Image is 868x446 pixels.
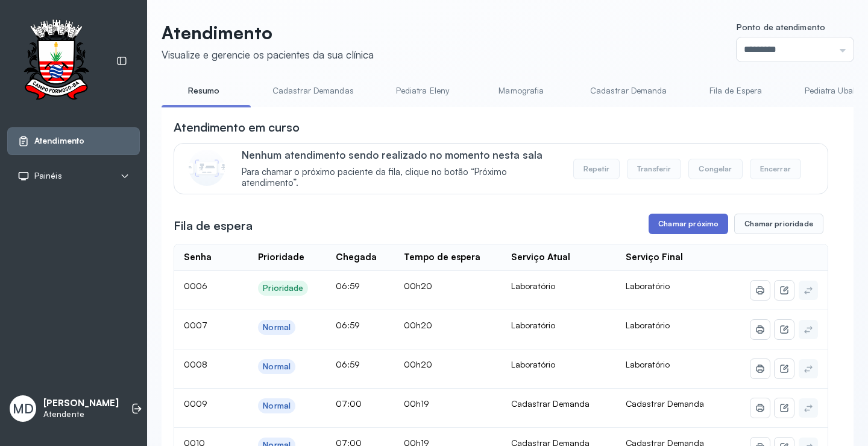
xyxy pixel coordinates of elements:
div: Serviço Final [626,252,683,263]
a: Mamografia [479,81,564,101]
div: Normal [263,401,291,411]
span: 00h20 [404,320,432,330]
div: Tempo de espera [404,252,480,263]
button: Encerrar [750,159,801,179]
span: 00h20 [404,359,432,369]
p: [PERSON_NAME] [43,398,119,409]
button: Chamar próximo [649,214,728,234]
span: 06:59 [336,359,360,369]
span: Cadastrar Demanda [626,398,704,409]
span: 0007 [184,320,207,330]
p: Atendimento [162,22,374,43]
span: 0006 [184,281,207,291]
span: 00h20 [404,281,432,291]
a: Cadastrar Demandas [260,81,366,101]
a: Cadastrar Demanda [578,81,679,101]
h3: Fila de espera [174,217,253,234]
p: Atendente [43,409,119,419]
div: Laboratório [511,320,606,331]
a: Resumo [162,81,246,101]
span: Laboratório [626,359,670,369]
span: Ponto de atendimento [737,22,825,32]
a: Fila de Espera [694,81,778,101]
div: Serviço Atual [511,252,570,263]
span: 06:59 [336,281,360,291]
button: Transferir [627,159,682,179]
div: Visualize e gerencie os pacientes da sua clínica [162,48,374,61]
a: Pediatra Eleny [380,81,465,101]
span: Laboratório [626,281,670,291]
button: Congelar [688,159,742,179]
span: Atendimento [34,136,84,146]
span: 00h19 [404,398,429,409]
div: Laboratório [511,359,606,370]
span: 0009 [184,398,207,409]
span: Para chamar o próximo paciente da fila, clique no botão “Próximo atendimento”. [242,167,561,190]
div: Normal [263,362,291,372]
span: 0008 [184,359,207,369]
div: Prioridade [263,283,303,293]
img: Imagem de CalloutCard [189,150,225,186]
button: Repetir [573,159,620,179]
div: Chegada [336,252,377,263]
h3: Atendimento em curso [174,119,300,136]
img: Logotipo do estabelecimento [13,19,99,103]
span: 07:00 [336,398,362,409]
div: Laboratório [511,281,606,291]
div: Prioridade [258,252,304,263]
p: Nenhum atendimento sendo realizado no momento nesta sala [242,148,561,161]
a: Atendimento [17,135,130,147]
span: Painéis [34,171,62,181]
div: Cadastrar Demanda [511,398,606,409]
button: Chamar prioridade [734,214,823,234]
span: 06:59 [336,320,360,330]
span: Laboratório [626,320,670,330]
div: Senha [184,252,212,263]
div: Normal [263,322,291,333]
